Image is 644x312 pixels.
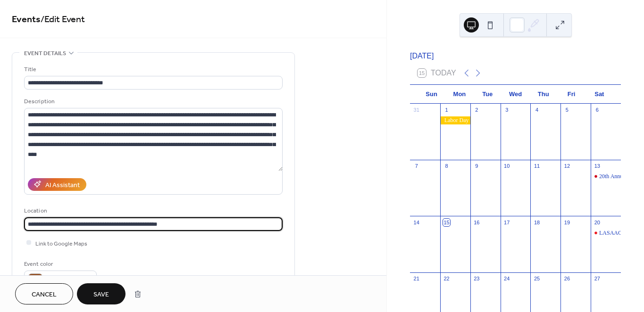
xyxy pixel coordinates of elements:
span: / Edit Event [41,10,85,29]
div: 22 [443,275,450,282]
span: #975930FF [47,273,82,283]
div: Description [24,97,281,107]
div: 14 [413,219,420,226]
div: 23 [473,275,480,282]
button: Cancel [15,283,73,304]
div: 15 [443,219,450,226]
div: 26 [563,275,570,282]
div: 21 [413,275,420,282]
div: Sat [585,85,613,104]
span: Cancel [32,290,57,300]
div: 3 [503,107,510,114]
div: 8 [443,163,450,170]
div: Location [24,206,281,216]
div: Thu [529,85,557,104]
div: 13 [594,163,601,170]
span: Save [93,290,109,300]
div: 4 [533,107,540,114]
div: 25 [533,275,540,282]
div: Title [24,65,281,74]
div: 2 [473,107,480,114]
div: 20 [594,219,601,226]
button: AI Assistant [28,178,86,191]
div: Fri [557,85,585,104]
a: Events [12,10,41,29]
div: AI Assistant [45,180,80,190]
span: Event details [24,49,66,58]
div: 18 [533,219,540,226]
div: 11 [533,163,540,170]
div: 19 [563,219,570,226]
div: LASAAC MEETING: Check Point Automotive, West LA, CA [591,229,621,237]
div: Labor Day [440,116,470,124]
div: 1 [443,107,450,114]
div: Tue [474,85,502,104]
button: Save [77,283,125,304]
span: Link to Google Maps [35,238,87,248]
div: Wed [502,85,529,104]
div: 16 [473,219,480,226]
div: 5 [563,107,570,114]
div: 31 [413,107,420,114]
div: [DATE] [410,50,621,62]
div: 17 [503,219,510,226]
div: 7 [413,163,420,170]
div: 27 [594,275,601,282]
div: Mon [445,85,473,104]
div: 9 [473,163,480,170]
div: Sun [418,85,445,104]
div: Event color [24,259,95,269]
div: 10 [503,163,510,170]
div: 24 [503,275,510,282]
div: 12 [563,163,570,170]
div: 6 [594,107,601,114]
div: 20th Annual Tony Sousa Memorial Car Show [591,172,621,181]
